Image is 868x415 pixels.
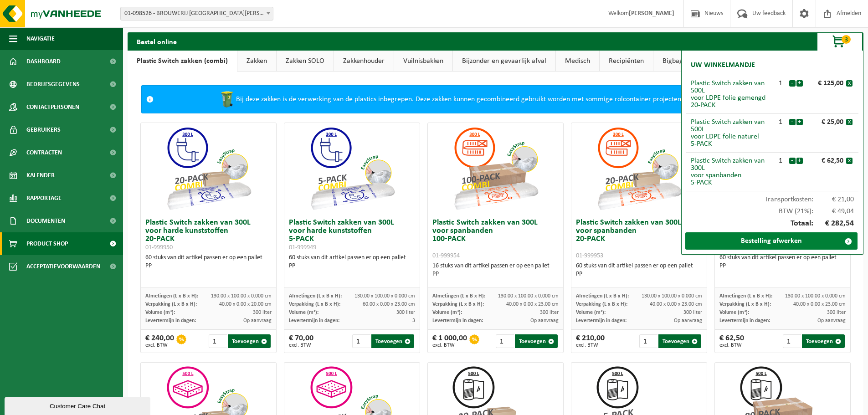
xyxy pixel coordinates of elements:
[817,318,846,323] span: Op aanvraag
[813,196,854,203] span: € 21,00
[827,310,846,315] span: 300 liter
[846,119,853,125] button: x
[650,302,702,307] span: 40.00 x 0.00 x 23.00 cm
[515,334,558,348] button: Toevoegen
[796,80,803,87] button: +
[783,334,801,348] input: 1
[772,118,789,126] div: 1
[432,318,483,323] span: Levertermijn in dagen:
[846,158,853,164] button: x
[805,157,846,164] div: € 62,50
[817,32,863,51] button: 3
[691,80,772,109] div: Plastic Switch zakken van 500L voor LDPE folie gemengd 20-PACK
[354,293,415,299] span: 130.00 x 100.00 x 0.000 cm
[629,10,674,17] strong: [PERSON_NAME]
[498,293,559,299] span: 130.00 x 100.00 x 0.000 cm
[243,318,272,323] span: Op aanvraag
[642,293,702,299] span: 130.00 x 100.00 x 0.000 cm
[556,51,599,72] a: Medisch
[686,55,760,75] h2: Uw winkelmandje
[576,343,605,348] span: excl. BTW
[639,334,658,348] input: 1
[576,270,702,278] div: PP
[26,118,61,141] span: Gebruikers
[785,293,846,299] span: 130.00 x 100.00 x 0.000 cm
[277,51,334,72] a: Zakken SOLO
[802,334,845,348] button: Toevoegen
[686,215,858,232] div: Totaal:
[394,51,452,72] a: Vuilnisbakken
[26,210,65,232] span: Documenten
[789,80,796,87] button: -
[145,219,272,251] h3: Plastic Switch zakken van 300L voor harde kunststoffen 20-PACK
[674,318,702,323] span: Op aanvraag
[26,232,68,255] span: Product Shop
[594,123,685,214] img: 01-999953
[145,293,198,299] span: Afmetingen (L x B x H):
[653,51,695,72] a: Bigbags
[686,203,858,215] div: BTW (21%):
[842,35,851,44] span: 3
[289,302,340,307] span: Verpakking (L x B x H):
[719,262,846,270] div: PP
[576,334,605,348] div: € 210,00
[576,293,629,299] span: Afmetingen (L x B x H):
[26,187,62,210] span: Rapportage
[432,302,484,307] span: Verpakking (L x B x H):
[540,310,559,315] span: 300 liter
[26,96,79,118] span: Contactpersonen
[289,310,318,315] span: Volume (m³):
[145,343,174,348] span: excl. BTW
[289,244,316,251] span: 01-999949
[209,334,227,348] input: 1
[793,302,846,307] span: 40.00 x 0.00 x 23.00 cm
[145,244,173,251] span: 01-999950
[691,157,772,186] div: Plastic Switch zakken van 300L voor spanbanden 5-PACK
[805,80,846,87] div: € 125,00
[496,334,514,348] input: 1
[363,302,415,307] span: 60.00 x 0.00 x 23.00 cm
[796,119,803,125] button: +
[412,318,415,323] span: 3
[26,255,100,278] span: Acceptatievoorwaarden
[576,252,603,259] span: 01-999953
[26,164,55,187] span: Kalender
[813,220,854,228] span: € 282,54
[432,270,559,278] div: PP
[145,302,197,307] span: Verpakking (L x B x H):
[772,80,789,87] div: 1
[453,51,555,72] a: Bijzonder en gevaarlijk afval
[600,51,653,72] a: Recipiënten
[145,334,174,348] div: € 240,00
[128,32,186,50] h2: Bestel online
[685,232,858,250] a: Bestelling afwerken
[289,262,415,270] div: PP
[289,219,415,251] h3: Plastic Switch zakken van 300L voor harde kunststoffen 5-PACK
[289,293,342,299] span: Afmetingen (L x B x H):
[163,123,254,214] img: 01-999950
[211,293,272,299] span: 130.00 x 100.00 x 0.000 cm
[26,73,80,96] span: Bedrijfsgegevens
[719,318,770,323] span: Levertermijn in dagen:
[805,118,846,126] div: € 25,00
[218,90,236,108] img: WB-0240-HPE-GN-50.png
[789,119,796,125] button: -
[128,51,237,72] a: Plastic Switch zakken (combi)
[658,334,701,348] button: Toevoegen
[145,254,272,270] div: 60 stuks van dit artikel passen er op een pallet
[432,293,485,299] span: Afmetingen (L x B x H):
[219,302,272,307] span: 40.00 x 0.00 x 20.00 cm
[371,334,414,348] button: Toevoegen
[576,219,702,260] h3: Plastic Switch zakken van 300L voor spanbanden 20-PACK
[432,343,467,348] span: excl. BTW
[352,334,371,348] input: 1
[432,252,460,259] span: 01-999954
[237,51,276,72] a: Zakken
[719,302,771,307] span: Verpakking (L x B x H):
[530,318,559,323] span: Op aanvraag
[796,158,803,164] button: +
[506,302,559,307] span: 40.00 x 0.00 x 23.00 cm
[334,51,394,72] a: Zakkenhouder
[145,310,175,315] span: Volume (m³):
